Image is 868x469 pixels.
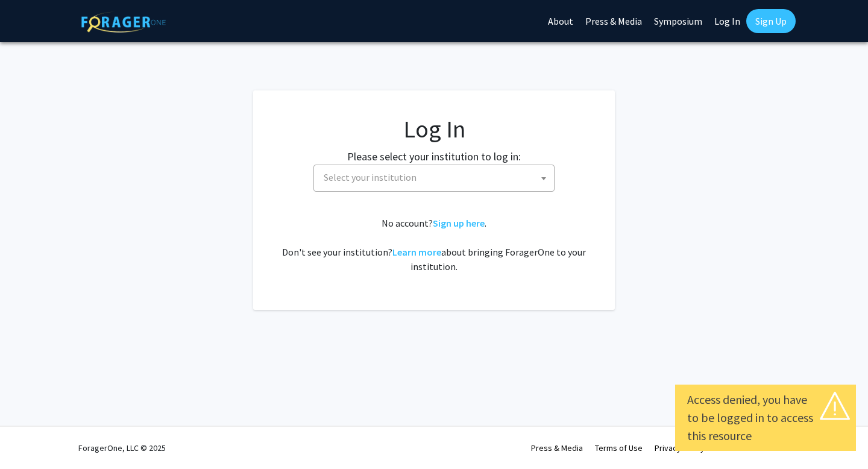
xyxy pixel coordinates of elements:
[277,115,591,143] h1: Log In
[655,442,705,453] a: Privacy Policy
[277,216,591,274] div: No account? . Don't see your institution? about bringing ForagerOne to your institution.
[313,165,555,192] span: Select your institution
[433,217,485,229] a: Sign up here
[687,391,844,445] div: Access denied, you have to be logged in to access this resource
[324,171,417,183] span: Select your institution
[746,9,796,33] a: Sign Up
[392,246,441,258] a: Learn more about bringing ForagerOne to your institution
[347,148,521,165] label: Please select your institution to log in:
[595,442,643,453] a: Terms of Use
[319,165,554,190] span: Select your institution
[531,442,583,453] a: Press & Media
[81,11,166,33] img: ForagerOne Logo
[78,427,166,469] div: ForagerOne, LLC © 2025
